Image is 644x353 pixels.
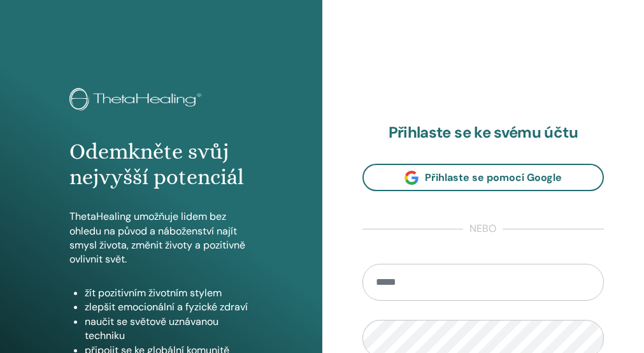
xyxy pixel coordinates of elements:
[425,171,562,184] span: Přihlaste se pomocí Google
[85,315,252,343] li: naučit se světově uznávanou techniku
[85,286,252,300] li: žít pozitivním životním stylem
[85,300,252,314] li: zlepšit emocionální a fyzické zdraví
[69,139,252,191] h1: Odemkněte svůj nejvyšší potenciál
[69,210,252,267] p: ThetaHealing umožňuje lidem bez ohledu na původ a náboženství najít smysl života, změnit životy a...
[463,222,503,237] span: nebo
[362,164,605,191] a: Přihlaste se pomocí Google
[362,124,605,142] h2: Přihlaste se ke svému účtu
